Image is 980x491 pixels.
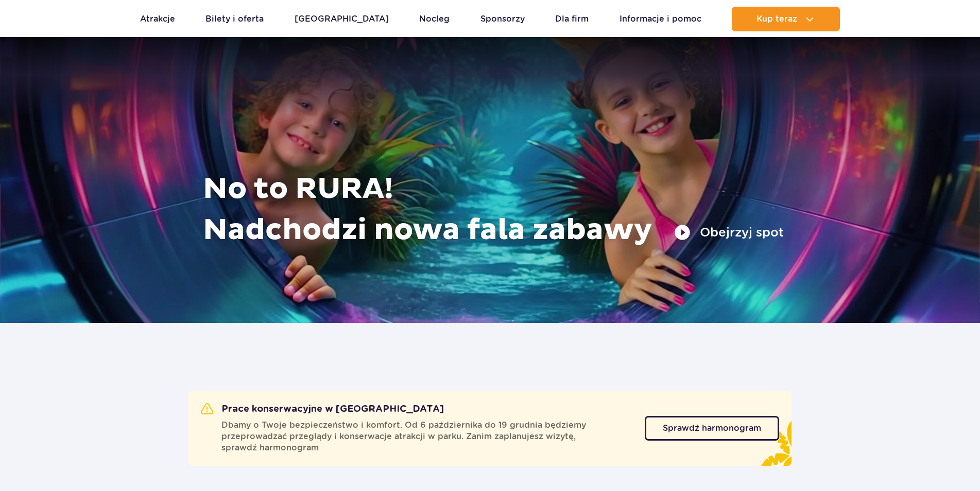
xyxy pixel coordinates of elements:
button: Kup teraz [732,7,840,31]
a: Sponsorzy [480,7,525,31]
button: Obejrzyj spot [674,224,784,241]
a: Sprawdź harmonogram [645,416,779,441]
h2: Prace konserwacyjne w [GEOGRAPHIC_DATA] [201,403,444,415]
a: Atrakcje [140,7,175,31]
a: Informacje i pomoc [620,7,701,31]
h1: No to RURA! Nadchodzi nowa fala zabawy [203,169,784,251]
a: Bilety i oferta [205,7,264,31]
a: Dla firm [555,7,589,31]
span: Dbamy o Twoje bezpieczeństwo i komfort. Od 6 października do 19 grudnia będziemy przeprowadzać pr... [221,420,632,453]
span: Sprawdź harmonogram [663,424,761,432]
span: Kup teraz [757,14,797,24]
a: [GEOGRAPHIC_DATA] [295,7,389,31]
a: Nocleg [419,7,450,31]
